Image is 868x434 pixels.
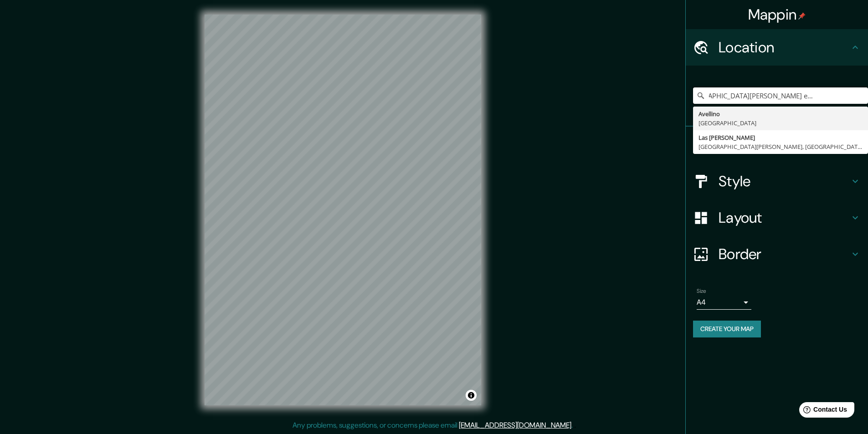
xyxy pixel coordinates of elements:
div: Avellino [699,109,863,118]
label: Size [697,287,706,295]
h4: Style [719,172,850,190]
button: Create your map [693,321,761,337]
div: A4 [697,295,751,310]
input: Pick your city or area [693,87,868,104]
div: Las [PERSON_NAME] [699,133,863,142]
canvas: Map [205,15,481,405]
div: [GEOGRAPHIC_DATA] [699,118,863,128]
p: Any problems, suggestions, or concerns please email . [293,420,573,431]
h4: Location [719,38,850,56]
h4: Border [719,245,850,263]
button: Toggle attribution [466,390,477,401]
div: Border [686,236,868,272]
h4: Layout [719,209,850,227]
div: . [573,420,574,431]
a: [EMAIL_ADDRESS][DOMAIN_NAME] [459,420,571,430]
img: pin-icon.png [798,12,806,20]
iframe: Help widget launcher [787,398,858,424]
div: [GEOGRAPHIC_DATA][PERSON_NAME], [GEOGRAPHIC_DATA] [699,142,863,151]
div: Location [686,29,868,66]
h4: Mappin [748,5,806,24]
div: Pins [686,127,868,163]
div: Style [686,163,868,199]
div: Layout [686,199,868,236]
h4: Pins [719,136,850,154]
div: . [574,420,576,431]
